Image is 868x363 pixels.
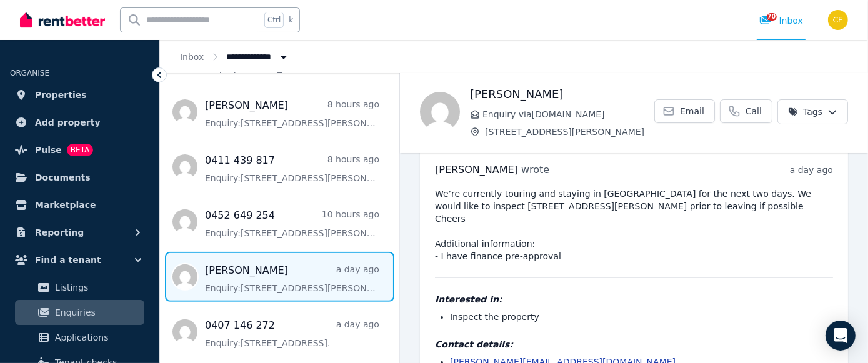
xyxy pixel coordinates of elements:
a: Add property [10,110,149,135]
span: Marketplace [35,197,96,212]
nav: Breadcrumb [160,40,310,73]
a: Inbox [180,52,204,62]
button: Reporting [10,220,149,245]
li: Inspect the property [450,311,833,323]
span: Properties [35,87,87,102]
pre: We’re currently touring and staying in [GEOGRAPHIC_DATA] for the next two days. We would like to ... [435,187,833,262]
span: Ctrl [264,12,284,28]
span: Reporting [35,225,84,240]
a: 0411 439 8178 hours agoEnquiry:[STREET_ADDRESS][PERSON_NAME]. [205,153,379,184]
a: Properties [10,82,149,107]
div: Open Intercom Messenger [826,321,856,351]
h1: [PERSON_NAME] [470,86,654,103]
span: BETA [67,144,93,156]
a: Applications [15,325,144,350]
span: Documents [35,170,91,185]
span: Find a tenant [35,252,101,267]
img: Christos Fassoulidis [828,10,848,30]
button: Tags [777,99,848,124]
a: [PERSON_NAME]8 hours agoEnquiry:[STREET_ADDRESS][PERSON_NAME]. [205,98,379,129]
span: k [289,15,293,25]
a: Enquiries [15,300,144,325]
img: Derek Chilcott [420,92,460,132]
span: ORGANISE [10,69,49,77]
span: Pulse [35,142,62,157]
span: 70 [767,13,777,21]
a: 0407 146 272a day agoEnquiry:[STREET_ADDRESS]. [205,318,379,349]
a: Listings [15,275,144,300]
span: Tags [788,106,822,118]
a: PulseBETA [10,137,149,162]
span: Applications [55,330,139,345]
a: Marketplace [10,192,149,217]
span: Call [746,105,762,117]
a: 0452 649 25410 hours agoEnquiry:[STREET_ADDRESS][PERSON_NAME]. [205,208,379,239]
time: a day ago [790,165,833,175]
span: Add property [35,115,101,130]
a: Call [720,99,772,123]
a: Enquiry:[STREET_ADDRESS][PERSON_NAME]. [205,43,379,74]
span: [PERSON_NAME] [435,164,518,176]
h4: Contact details: [435,338,833,351]
span: Email [680,105,704,117]
span: wrote [521,164,549,176]
span: Listings [55,280,139,295]
a: [PERSON_NAME]a day agoEnquiry:[STREET_ADDRESS][PERSON_NAME]. [205,263,379,294]
button: Find a tenant [10,247,149,272]
span: Enquiries [55,305,139,320]
img: RentBetter [20,11,105,29]
span: Enquiry via [DOMAIN_NAME] [482,108,654,121]
span: [STREET_ADDRESS][PERSON_NAME] [485,126,654,138]
h4: Interested in: [435,293,833,306]
a: Email [654,99,715,123]
div: Inbox [759,14,803,27]
a: Documents [10,165,149,190]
